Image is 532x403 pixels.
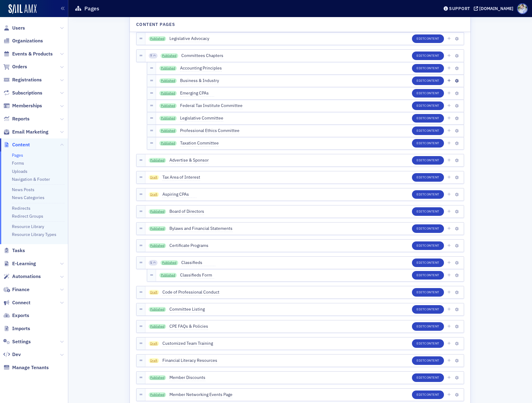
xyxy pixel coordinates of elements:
span: Committees Chapters [181,52,223,59]
a: Published [159,116,177,121]
a: Orders [3,63,27,70]
span: Content [424,175,439,179]
button: EditContent [412,156,444,165]
span: Content [424,307,439,311]
span: 1 [150,261,152,265]
a: SailAMX [9,4,37,14]
span: Content [424,66,439,70]
a: Tasks [3,247,25,254]
span: Content [424,290,439,294]
a: Pages [12,152,23,158]
span: Manage Tenants [12,364,49,371]
button: EditContent [412,173,444,182]
div: [DOMAIN_NAME] [479,6,513,11]
a: Resource Library Types [12,232,56,237]
a: Published [159,103,177,108]
span: Taxation Committee [180,140,219,147]
span: Content [424,243,439,248]
a: Published [149,226,166,231]
span: Content [424,209,439,213]
span: Advertise & Sponsor [169,157,209,164]
button: EditContent [412,356,444,365]
span: Content [424,358,439,362]
button: EditContent [412,102,444,110]
span: Content [424,103,439,108]
span: Legislative Advocacy [169,35,209,42]
a: Redirect Groups [12,213,43,219]
span: Federal Tax Institute Committee [180,102,243,109]
span: Content [424,78,439,83]
button: EditContent [412,77,444,85]
button: EditContent [412,224,444,233]
span: Events & Products [12,51,53,57]
h4: Content Pages [136,21,175,28]
a: Published [159,91,177,96]
span: Finance [12,286,30,293]
button: EditContent [412,114,444,123]
span: Content [424,36,439,41]
a: Memberships [3,102,42,109]
span: Automations [12,273,41,280]
span: Settings [12,338,31,345]
a: Published [149,375,166,380]
span: 7 [150,54,152,58]
span: Classifieds [181,259,215,266]
span: Content [424,273,439,277]
button: EditContent [412,52,444,60]
span: Exports [12,312,29,319]
a: Content [3,141,30,148]
span: Content [424,260,439,265]
a: Connect [3,299,30,306]
a: Organizations [3,37,43,44]
a: Uploads [12,169,27,174]
button: EditContent [412,89,444,98]
span: Subscriptions [12,90,42,96]
span: Financial Literacy Resources [162,357,217,364]
a: Published [149,243,166,248]
div: Support [449,6,470,11]
span: Content [424,53,439,58]
span: Draft [149,290,159,295]
span: Content [424,324,439,328]
a: Dev [3,351,21,358]
span: Classifieds Form [180,272,214,279]
button: EditContent [412,64,444,73]
span: Certificate Programs [169,242,208,249]
a: Subscriptions [3,90,42,96]
a: Resource Library [12,224,44,229]
span: Code of Professional Conduct [162,289,219,296]
a: Published [159,273,177,278]
a: E-Learning [3,260,36,267]
span: CPE FAQs & Policies [169,323,208,330]
a: Registrations [3,77,42,83]
button: EditContent [412,322,444,331]
span: Reports [12,116,30,122]
button: EditContent [412,373,444,382]
span: Committee Listing [169,306,205,313]
a: Imports [3,325,30,332]
span: Accounting Principles [180,65,222,72]
a: Published [161,260,178,265]
a: Published [149,209,166,214]
span: Connect [12,299,30,306]
h1: Pages [84,5,99,12]
span: E-Learning [12,260,36,267]
a: Navigation & Footer [12,177,50,182]
span: Legislative Committee [180,115,223,122]
span: Email Marketing [12,129,48,135]
button: EditContent [412,190,444,199]
a: Published [149,158,166,163]
a: Published [149,36,166,41]
a: Published [161,53,178,58]
span: Member Discounts [169,374,205,381]
button: EditContent [412,241,444,250]
span: Member Networking Events Page [169,391,232,398]
button: [DOMAIN_NAME] [474,6,516,11]
span: Tax Area of Interest [162,174,200,181]
button: EditContent [412,339,444,348]
span: Draft [149,175,159,180]
a: Manage Tenants [3,364,49,371]
span: Content [424,192,439,196]
a: Reports [3,116,30,122]
span: Content [424,91,439,95]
